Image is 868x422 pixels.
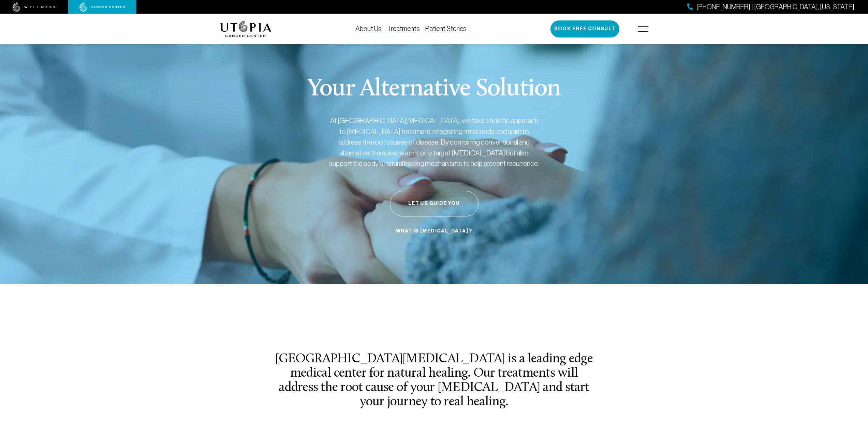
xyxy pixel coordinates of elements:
[687,2,854,12] a: [PHONE_NUMBER] | [GEOGRAPHIC_DATA], [US_STATE]
[13,2,56,12] img: wellness
[638,26,648,32] img: icon-hamburger
[79,2,125,12] img: cancer center
[328,115,540,169] p: At [GEOGRAPHIC_DATA][MEDICAL_DATA], we take a holistic approach to [MEDICAL_DATA] treatment, inte...
[387,25,420,32] a: Treatments
[220,21,271,37] img: logo
[550,20,619,37] button: Book Free Consult
[275,352,594,410] h2: [GEOGRAPHIC_DATA][MEDICAL_DATA] is a leading edge medical center for natural healing. Our treatme...
[394,225,474,238] a: What is [MEDICAL_DATA]?
[696,2,854,12] span: [PHONE_NUMBER] | [GEOGRAPHIC_DATA], [US_STATE]
[355,25,382,32] a: About Us
[390,191,479,216] button: Let Us Guide You
[307,77,561,102] p: Your Alternative Solution
[425,25,467,32] a: Patient Stories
